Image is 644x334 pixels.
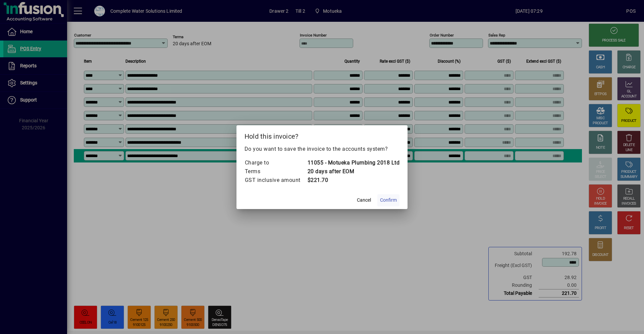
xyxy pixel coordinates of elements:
[307,176,400,185] td: $221.70
[307,167,400,176] td: 20 days after EOM
[353,194,375,206] button: Cancel
[307,158,400,167] td: 11055 - Motueka Plumbing 2018 Ltd
[380,197,397,204] span: Confirm
[245,158,307,167] td: Charge to
[236,125,408,145] h2: Hold this invoice?
[245,167,307,176] td: Terms
[377,194,399,206] button: Confirm
[245,145,400,153] p: Do you want to save the invoice to the accounts system?
[357,197,371,204] span: Cancel
[245,176,307,185] td: GST inclusive amount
